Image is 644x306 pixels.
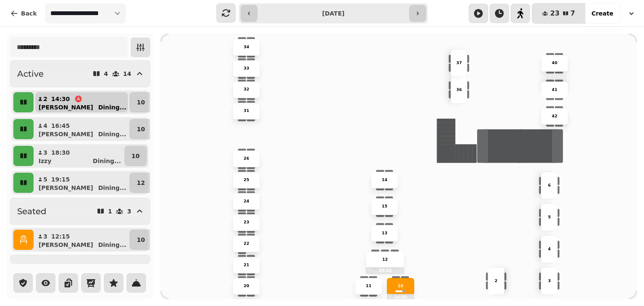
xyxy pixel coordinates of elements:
[35,119,128,139] button: 416:45[PERSON_NAME]Dining...
[244,44,249,50] p: 34
[382,204,387,210] p: 15
[382,177,387,183] p: 14
[552,60,557,66] p: 40
[35,146,123,166] button: 318:30IzzyDining...
[244,108,249,114] p: 31
[35,173,128,193] button: 519:15[PERSON_NAME]Dining...
[35,230,128,250] button: 312:15[PERSON_NAME]Dining...
[39,130,93,138] p: [PERSON_NAME]
[43,232,48,241] p: 3
[366,268,404,273] p: 19:15
[244,262,249,268] p: 21
[130,173,152,193] button: 12
[43,175,48,184] p: 5
[17,68,44,80] h2: Active
[548,182,551,188] p: 6
[93,157,121,165] p: Dining ...
[43,148,48,157] p: 3
[585,3,620,23] button: Create
[388,294,413,300] p: 14:30
[10,198,150,225] button: Seated13
[108,208,112,214] p: 1
[51,232,70,241] p: 12:15
[244,198,249,204] p: 24
[548,278,551,284] p: 3
[244,241,249,247] p: 22
[10,60,150,87] button: Active414
[127,208,131,214] p: 3
[244,177,249,183] p: 25
[51,122,70,130] p: 16:45
[51,95,70,103] p: 14:30
[592,10,613,16] span: Create
[552,114,557,119] p: 42
[456,60,462,66] p: 37
[548,246,551,252] p: 4
[552,87,557,93] p: 41
[98,130,126,138] p: Dining ...
[137,125,145,133] p: 10
[10,255,150,282] button: Removed12
[123,71,131,77] p: 14
[130,230,152,250] button: 10
[39,241,93,249] p: [PERSON_NAME]
[39,184,93,192] p: [PERSON_NAME]
[51,175,70,184] p: 19:15
[398,283,403,289] p: 10
[3,3,44,23] button: Back
[244,220,249,226] p: 23
[137,236,145,244] p: 10
[532,3,585,23] button: 237
[98,241,126,249] p: Dining ...
[51,148,70,157] p: 18:30
[571,10,575,17] span: 7
[244,283,249,289] p: 20
[43,122,48,130] p: 4
[17,262,58,274] h2: Removed
[104,71,108,77] p: 4
[17,205,47,217] h2: Seated
[98,103,126,112] p: Dining ...
[456,87,462,93] p: 36
[125,146,147,166] button: 10
[366,283,371,289] p: 11
[244,65,249,71] p: 33
[39,157,52,165] p: Izzy
[495,278,498,284] p: 2
[382,230,387,236] p: 13
[39,103,93,112] p: [PERSON_NAME]
[382,257,388,263] p: 12
[35,92,128,112] button: 214:30[PERSON_NAME]Dining...
[244,87,249,93] p: 32
[550,10,559,17] span: 23
[132,152,140,160] p: 10
[548,214,551,220] p: 5
[21,10,37,16] span: Back
[130,92,152,112] button: 10
[244,156,249,162] p: 26
[98,184,126,192] p: Dining ...
[137,179,145,187] p: 12
[43,95,48,103] p: 2
[130,119,152,139] button: 10
[137,98,145,106] p: 10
